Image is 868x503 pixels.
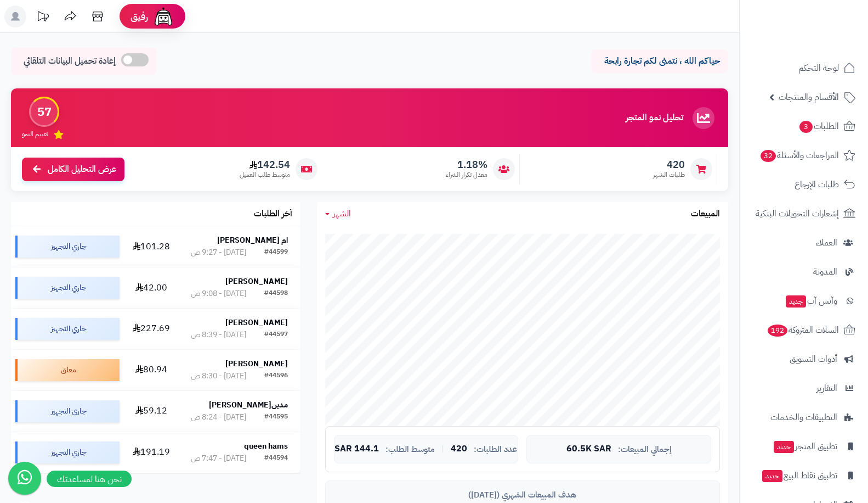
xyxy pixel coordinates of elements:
[264,371,288,382] div: #44596
[746,317,861,343] a: السلات المتروكة192
[191,453,246,464] div: [DATE] - 7:47 ص
[618,445,672,454] span: إجمالي المبيعات:
[746,200,861,227] a: إشعارات التحويلات البنكية
[15,441,120,463] div: جاري التجهيز
[759,148,839,163] span: المراجعات والأسئلة
[124,226,178,267] td: 101.28
[746,113,861,139] a: الطلبات3
[333,207,351,220] span: الشهر
[124,391,178,432] td: 59.12
[446,170,487,180] span: معدل تكرار الشراء
[441,445,444,453] span: |
[244,440,288,452] strong: queen hams
[773,439,837,454] span: تطبيق المتجر
[22,130,48,139] span: تقييم النمو
[599,55,720,68] p: حياكم الله ، نتمنى لكم تجارة رابحة
[746,55,861,81] a: لوحة التحكم
[761,150,776,162] span: 32
[761,468,837,483] span: تطبيق نقاط البيع
[240,159,290,171] span: 142.54
[264,247,288,258] div: #44599
[816,235,837,250] span: العملاء
[225,358,288,370] strong: [PERSON_NAME]
[746,288,861,314] a: وآتس آبجديد
[124,309,178,349] td: 227.69
[746,462,861,489] a: تطبيق نقاط البيعجديد
[746,259,861,285] a: المدونة
[756,206,839,221] span: إشعارات التحويلات البنكية
[746,346,861,372] a: أدوات التسويق
[191,288,246,299] div: [DATE] - 9:08 ص
[768,325,787,337] span: 192
[816,381,837,396] span: التقارير
[124,432,178,473] td: 191.19
[29,5,56,30] a: تحديثات المنصة
[746,404,861,431] a: التطبيقات والخدمات
[746,375,861,401] a: التقارير
[48,163,116,176] span: عرض التحليل الكامل
[191,247,246,258] div: [DATE] - 9:27 ص
[191,329,246,340] div: [DATE] - 8:39 ص
[15,318,120,340] div: جاري التجهيز
[746,230,861,256] a: العملاء
[15,400,120,422] div: جاري التجهيز
[264,329,288,340] div: #44597
[786,295,806,308] span: جديد
[813,264,837,280] span: المدونة
[225,317,288,328] strong: [PERSON_NAME]
[334,489,711,501] div: هدف المبيعات الشهري ([DATE])
[770,410,837,425] span: التطبيقات والخدمات
[385,445,435,454] span: متوسط الطلب:
[131,10,148,23] span: رفيق
[191,412,246,423] div: [DATE] - 8:24 ص
[779,90,839,105] span: الأقسام والمنتجات
[774,441,794,453] span: جديد
[334,444,379,454] span: 144.1 SAR
[124,350,178,390] td: 80.94
[653,159,685,171] span: 420
[325,208,351,220] a: الشهر
[451,444,467,454] span: 420
[474,445,517,454] span: عدد الطلبات:
[264,412,288,423] div: #44595
[15,359,120,381] div: معلق
[795,177,839,192] span: طلبات الإرجاع
[762,470,782,482] span: جديد
[653,170,685,180] span: طلبات الشهر
[785,293,837,309] span: وآتس آب
[793,30,858,53] img: logo-2.png
[446,159,487,171] span: 1.18%
[22,158,124,181] a: عرض التحليل الكامل
[24,55,116,68] span: إعادة تحميل البيانات التلقائي
[225,276,288,287] strong: [PERSON_NAME]
[217,234,288,246] strong: ام [PERSON_NAME]
[799,121,813,133] span: 3
[566,444,611,454] span: 60.5K SAR
[767,322,839,338] span: السلات المتروكة
[124,267,178,308] td: 42.00
[626,113,683,123] h3: تحليل نمو المتجر
[15,277,120,299] div: جاري التجهيز
[798,119,839,134] span: الطلبات
[746,433,861,460] a: تطبيق المتجرجديد
[798,60,839,76] span: لوحة التحكم
[691,209,720,219] h3: المبيعات
[240,170,290,180] span: متوسط طلب العميل
[191,371,246,382] div: [DATE] - 8:30 ص
[264,453,288,464] div: #44594
[264,288,288,299] div: #44598
[254,209,292,219] h3: آخر الطلبات
[746,142,861,169] a: المراجعات والأسئلة32
[746,171,861,198] a: طلبات الإرجاع
[152,5,174,27] img: ai-face.png
[15,236,120,258] div: جاري التجهيز
[790,351,837,367] span: أدوات التسويق
[209,399,288,411] strong: مدين[PERSON_NAME]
